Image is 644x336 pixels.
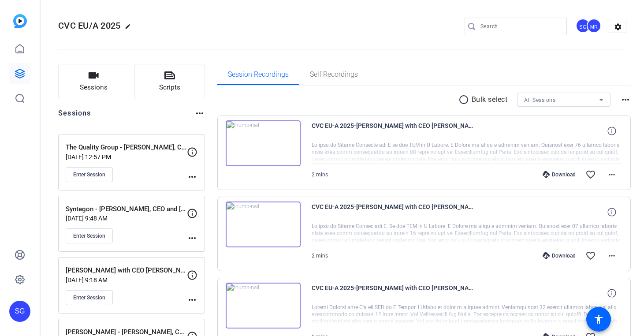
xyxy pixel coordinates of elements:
button: Enter Session [66,228,113,243]
img: thumb-nail [226,202,301,247]
span: Self Recordings [310,71,358,78]
button: Sessions [58,64,129,99]
div: SG [9,301,30,322]
div: Download [538,252,580,259]
span: CVC EU/A 2025 [58,20,120,31]
div: SG [576,19,590,33]
mat-icon: accessibility [593,314,604,325]
input: Search [480,21,560,32]
mat-icon: more_horiz [187,172,197,182]
span: Enter Session [73,294,105,301]
span: Enter Session [73,171,105,178]
span: 2 mins [312,172,328,178]
h2: Sessions [58,108,91,125]
p: [DATE] 9:18 AM [66,276,187,284]
span: Enter Session [73,232,105,239]
p: Bulk select [472,94,508,105]
mat-icon: favorite_border [585,169,596,180]
p: [PERSON_NAME] with CEO [PERSON_NAME] [66,265,187,276]
mat-icon: settings [609,20,627,34]
p: [DATE] 12:57 PM [66,153,187,161]
button: Enter Session [66,167,113,182]
button: Scripts [134,64,205,99]
span: Session Recordings [228,71,289,78]
img: thumb-nail [226,283,301,329]
div: MR [587,19,601,33]
span: CVC EU-A 2025-[PERSON_NAME] with CEO [PERSON_NAME]-Take 1-2025-08-27-09-06-26-831-0 [312,283,475,304]
span: CVC EU-A 2025-[PERSON_NAME] with CEO [PERSON_NAME]-Take 2-2025-08-27-09-11-33-522-0 [312,202,475,223]
mat-icon: edit [125,23,135,34]
ngx-avatar: Studio Giggle [576,19,591,34]
img: blue-gradient.svg [13,14,27,28]
mat-icon: favorite_border [585,250,596,261]
ngx-avatar: Milena Raschia [587,19,602,34]
p: [DATE] 9:48 AM [66,215,187,222]
p: The Quality Group - [PERSON_NAME], CEO [66,142,187,153]
mat-icon: more_horiz [620,94,631,105]
mat-icon: more_horiz [187,295,197,305]
span: CVC EU-A 2025-[PERSON_NAME] with CEO [PERSON_NAME]-Take 3-2025-08-27-09-17-01-501-0 [312,120,475,142]
mat-icon: more_horiz [607,169,617,180]
mat-icon: more_horiz [187,233,197,243]
div: Download [538,171,580,178]
span: Sessions [80,82,108,93]
mat-icon: more_horiz [607,250,617,261]
span: Scripts [159,82,180,93]
button: Enter Session [66,290,113,305]
span: 2 mins [312,253,328,259]
p: Syntegon - [PERSON_NAME], CEO and [PERSON_NAME], Head of Sustainability [66,204,187,214]
mat-icon: more_horiz [194,108,205,119]
mat-icon: radio_button_unchecked [458,94,472,105]
span: All Sessions [524,97,555,103]
img: thumb-nail [226,120,301,166]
